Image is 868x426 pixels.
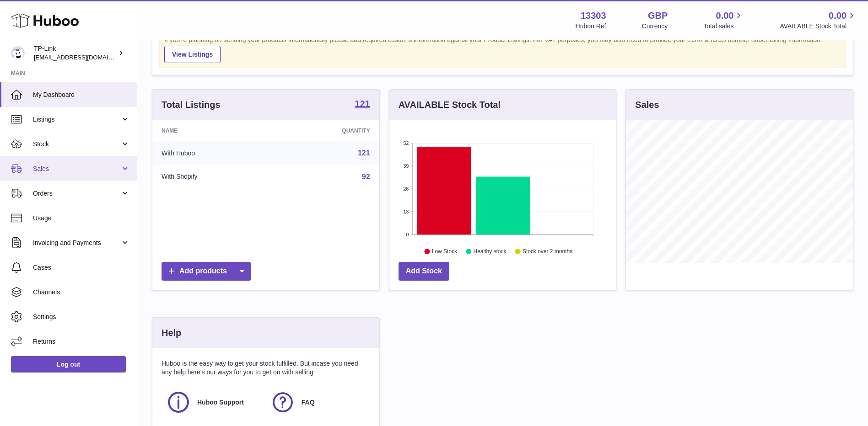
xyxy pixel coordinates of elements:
[33,313,130,321] span: Settings
[403,186,409,192] text: 26
[355,99,370,110] a: 121
[576,22,606,31] div: Huboo Ref
[362,173,370,181] a: 92
[399,99,501,111] h3: AVAILABLE Stock Total
[33,165,120,173] span: Sales
[152,141,275,165] td: With Huboo
[403,163,409,169] text: 39
[33,263,130,272] span: Cases
[33,337,130,346] span: Returns
[635,99,659,111] h3: Sales
[34,53,135,61] span: [EMAIL_ADDRESS][DOMAIN_NAME]
[162,99,221,111] h3: Total Listings
[703,10,744,31] a: 0.00 Total sales
[33,140,120,149] span: Stock
[11,46,25,60] img: gaby.chen@tp-link.com
[399,262,449,281] a: Add Stock
[403,140,409,146] text: 52
[523,248,572,255] text: Stock over 2 months
[403,209,409,214] text: 13
[33,239,120,247] span: Invoicing and Payments
[33,288,130,297] span: Channels
[34,44,116,62] div: TP-Link
[716,10,734,22] span: 0.00
[33,189,120,198] span: Orders
[152,120,275,141] th: Name
[166,390,261,415] a: Huboo Support
[406,232,409,237] text: 0
[473,248,507,255] text: Healthy stock
[33,91,130,99] span: My Dashboard
[829,10,846,22] span: 0.00
[780,22,857,31] span: AVAILABLE Stock Total
[162,359,370,377] p: Huboo is the easy way to get your stock fulfilled. But incase you need any help here's our ways f...
[164,46,221,63] a: View Listings
[642,22,668,31] div: Currency
[33,115,120,124] span: Listings
[648,10,668,22] strong: GBP
[162,327,181,339] h3: Help
[11,356,126,373] a: Log out
[358,149,370,157] a: 121
[703,22,744,31] span: Total sales
[355,99,370,108] strong: 121
[780,10,857,31] a: 0.00 AVAILABLE Stock Total
[197,398,244,407] span: Huboo Support
[33,214,130,223] span: Usage
[302,398,315,407] span: FAQ
[270,390,366,415] a: FAQ
[164,36,841,63] div: If you're planning on sending your products internationally please add required customs informati...
[432,248,458,255] text: Low Stock
[162,262,251,281] a: Add products
[152,165,275,189] td: With Shopify
[275,120,379,141] th: Quantity
[581,10,606,22] strong: 13303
